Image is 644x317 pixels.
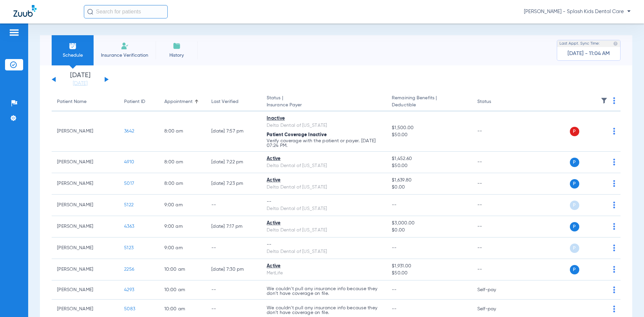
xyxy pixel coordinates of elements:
td: 10:00 AM [159,280,206,300]
span: -- [392,203,397,207]
p: We couldn’t pull any insurance info because they don’t have coverage on file. [267,286,381,296]
img: group-dot-blue.svg [613,159,615,165]
span: History [161,52,193,59]
td: -- [472,195,517,216]
span: P [570,127,579,136]
p: Verify coverage with the patient or payer. [DATE] 07:24 PM. [267,139,381,148]
img: filter.svg [601,97,607,104]
span: Insurance Payer [267,102,381,109]
td: -- [472,111,517,152]
div: Patient ID [124,98,154,105]
p: We couldn’t pull any insurance info because they don’t have coverage on file. [267,306,381,315]
span: $1,639.80 [392,177,466,184]
span: 4363 [124,224,134,229]
span: $1,452.60 [392,155,466,162]
span: P [570,201,579,210]
div: Delta Dental of [US_STATE] [267,248,381,255]
div: Active [267,155,381,162]
span: 5122 [124,203,133,207]
div: Patient Name [57,98,113,105]
td: -- [472,237,517,259]
td: [PERSON_NAME] [52,173,119,195]
td: -- [472,152,517,173]
span: -- [392,287,397,292]
img: group-dot-blue.svg [613,180,615,187]
span: 4910 [124,160,134,164]
span: $1,500.00 [392,124,466,131]
td: [PERSON_NAME] [52,280,119,300]
td: 10:00 AM [159,259,206,280]
span: [PERSON_NAME] - Splash Kids Dental Care [524,8,631,15]
span: Last Appt. Sync Time: [559,40,600,47]
span: P [570,158,579,167]
span: [DATE] - 11:04 AM [568,50,610,57]
a: [DATE] [60,80,100,87]
img: last sync help info [613,41,618,46]
span: Deductible [392,102,466,109]
td: [DATE] 7:30 PM [206,259,261,280]
span: P [570,265,579,274]
span: $0.00 [392,227,466,234]
div: Appointment [164,98,201,105]
span: 3642 [124,129,134,134]
td: [PERSON_NAME] [52,237,119,259]
img: group-dot-blue.svg [613,97,615,104]
span: 4293 [124,287,134,292]
img: group-dot-blue.svg [613,128,615,135]
td: 8:00 AM [159,173,206,195]
img: Schedule [69,42,77,50]
span: $1,931.00 [392,263,466,270]
td: [PERSON_NAME] [52,152,119,173]
div: Delta Dental of [US_STATE] [267,162,381,169]
div: Active [267,263,381,270]
th: Status [472,93,517,111]
div: MetLife [267,270,381,277]
img: group-dot-blue.svg [613,245,615,251]
td: [DATE] 7:23 PM [206,173,261,195]
div: Delta Dental of [US_STATE] [267,205,381,212]
td: -- [472,216,517,237]
iframe: Chat Widget [610,285,644,317]
td: -- [472,173,517,195]
div: Patient Name [57,98,87,105]
span: Schedule [57,52,89,59]
td: [PERSON_NAME] [52,216,119,237]
div: Patient ID [124,98,145,105]
span: P [570,179,579,189]
div: Last Verified [211,98,256,105]
img: History [173,42,181,50]
div: Delta Dental of [US_STATE] [267,227,381,234]
td: 9:00 AM [159,195,206,216]
div: -- [267,241,381,248]
span: 5017 [124,181,134,186]
span: 5123 [124,246,133,250]
img: hamburger-icon [9,29,19,37]
td: -- [206,280,261,300]
td: 9:00 AM [159,216,206,237]
img: Manual Insurance Verification [121,42,129,50]
span: -- [392,307,397,311]
span: P [570,222,579,231]
span: 5083 [124,307,135,311]
td: 8:00 AM [159,152,206,173]
td: 9:00 AM [159,237,206,259]
div: Delta Dental of [US_STATE] [267,122,381,129]
div: Appointment [164,98,193,105]
span: $3,000.00 [392,220,466,227]
td: 8:00 AM [159,111,206,152]
th: Remaining Benefits | [386,93,472,111]
img: Search Icon [87,9,93,15]
div: Last Verified [211,98,238,105]
li: [DATE] [60,72,100,87]
span: $0.00 [392,184,466,191]
span: -- [392,246,397,250]
input: Search for patients [84,5,168,18]
span: Patient Coverage Inactive [267,133,327,137]
span: $50.00 [392,162,466,169]
td: -- [206,195,261,216]
span: 2256 [124,267,134,272]
span: Insurance Verification [99,52,151,59]
div: Active [267,177,381,184]
img: Zuub Logo [13,5,37,17]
